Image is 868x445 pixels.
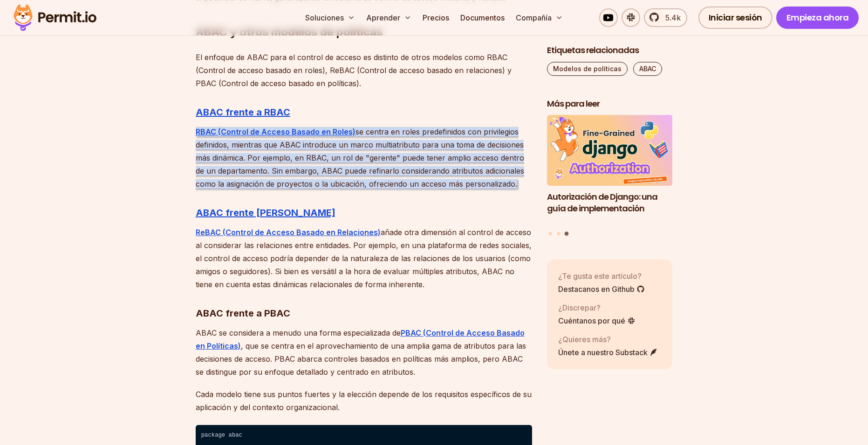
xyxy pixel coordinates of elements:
font: Iniciar sesión [709,12,762,23]
font: ABAC y otros modelos de políticas [196,25,383,39]
font: Empieza ahora [786,12,849,23]
font: ABAC frente a PBAC [196,308,290,319]
button: Ir a la diapositiva 1 [548,232,552,236]
font: Cada modelo tiene sus puntos fuertes y la elección depende de los requisitos específicos de su ap... [196,390,532,412]
font: ¿Quieres más? [558,335,611,344]
font: El enfoque de ABAC para el control de acceso es distinto de otros modelos como RBAC (Control de a... [196,53,512,88]
a: Iniciar sesión [698,7,772,29]
button: Soluciones [301,8,359,27]
font: se centra en roles predefinidos con privilegios definidos, mientras que ABAC introduce un marco m... [196,127,524,189]
a: Precios [419,8,453,27]
a: ABAC frente [PERSON_NAME] [196,207,335,218]
button: Ir a la diapositiva 2 [557,232,560,236]
a: Empieza ahora [776,7,859,29]
font: Más para leer [547,98,600,109]
a: RBAC (Control de Acceso Basado en Roles) [196,127,355,136]
font: añade otra dimensión al control de acceso al considerar las relaciones entre entidades. Por ejemp... [196,228,532,289]
font: Etiquetas relacionadas [547,44,639,56]
font: Autorización de Django: una guía de implementación [547,191,657,214]
img: Autorización de Django: una guía de implementación [547,115,673,186]
font: , que se centra en el aprovechamiento de una amplia gama de atributos para las decisiones de acce... [196,341,526,377]
a: Documentos [457,8,508,27]
a: Autorización de Django: una guía de implementaciónAutorización de Django: una guía de implementación [547,115,673,226]
font: ¿Te gusta este artículo? [558,271,642,281]
font: Aprender [366,13,400,22]
font: ABAC [639,65,656,73]
img: Logotipo del permiso [9,2,101,34]
a: PBAC (Control de Acceso Basado en Políticas) [196,328,525,351]
font: ¿Discrepar? [558,303,601,312]
a: Únete a nuestro Substack [558,347,658,358]
a: ReBAC (Control de Acceso Basado en Relaciones) [196,228,381,237]
a: 5.4k [644,8,687,27]
font: Soluciones [305,13,344,22]
font: Compañía [516,13,552,22]
a: Modelos de políticas [547,62,628,76]
li: 3 de 3 [547,115,673,226]
div: Publicaciones [547,115,673,237]
a: Cuéntanos por qué [558,315,636,326]
button: Aprender [362,8,415,27]
font: Precios [423,13,449,22]
button: Ir a la diapositiva 3 [565,232,569,236]
font: 5.4k [665,13,681,22]
font: Documentos [460,13,505,22]
a: ABAC [633,62,662,76]
a: ABAC frente a RBAC [196,107,290,118]
font: Modelos de políticas [553,65,622,73]
font: ABAC se considera a menudo una forma especializada de [196,328,401,337]
a: Destacanos en Github [558,283,645,295]
button: Compañía [512,8,567,27]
